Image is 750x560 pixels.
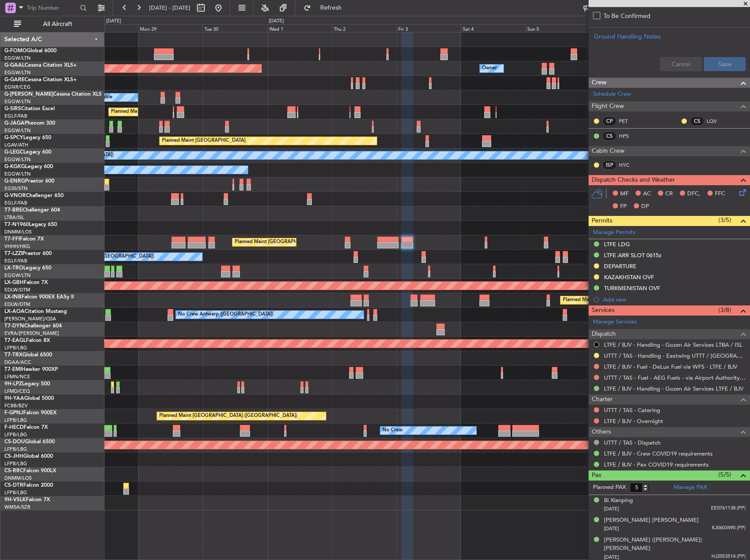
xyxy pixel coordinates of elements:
a: EGGW/LTN [4,69,31,76]
a: HYC [619,161,639,169]
a: Schedule Crew [593,90,631,99]
a: EGSS/STN [4,185,28,192]
span: Refresh [313,5,350,11]
div: No Crew Antwerp ([GEOGRAPHIC_DATA]) [178,308,273,321]
div: DEPARTURE [604,262,636,270]
a: LFPB/LBG [4,431,27,438]
a: LX-GBHFalcon 7X [4,280,48,285]
a: CS-JHHGlobal 6000 [4,454,53,459]
a: LX-TROLegacy 650 [4,266,51,271]
span: Permits [592,216,612,226]
a: LTFE / BJV - Fuel - DeLux Fuel via WFS - LTFE / BJV [604,363,737,370]
a: EGGW/LTN [4,171,31,177]
a: UTTT / TAS - Handling - Eastwing UTTT / [GEOGRAPHIC_DATA] [604,352,746,359]
a: CS-DTRFalcon 2000 [4,483,53,488]
a: VHHH/HKG [4,243,30,250]
span: T7-DYN [4,323,24,329]
a: T7-EAGLFalcon 8X [4,338,50,343]
span: Dispatch [592,329,616,339]
a: LFPB/LBG [4,417,27,424]
span: DFC, [687,190,700,198]
span: F-GPNJ [4,410,23,416]
span: T7-BRE [4,208,22,213]
a: LTFE / BJV - Overnight [604,417,663,425]
span: G-GAAL [4,63,25,68]
span: FFC [715,190,725,198]
span: Dispatch Checks and Weather [592,175,675,185]
button: Refresh [300,1,352,15]
div: Mon 29 [138,24,203,32]
a: Manage PAX [674,483,707,492]
span: [DATE] [604,525,619,532]
a: T7-TRXGlobal 6500 [4,352,52,358]
a: HPS [619,132,639,140]
span: G-JAGA [4,121,25,126]
div: CP [602,116,617,126]
a: F-GPNJFalcon 900EX [4,410,57,416]
a: G-ENRGPraetor 600 [4,179,54,184]
span: G-LEGC [4,150,23,155]
a: WMSA/SZB [4,504,30,510]
a: EVRA/[PERSON_NAME] [4,330,59,337]
div: Sun 5 [525,24,590,32]
a: 9H-LPZLegacy 500 [4,381,50,387]
span: G-VNOR [4,193,26,198]
div: Sat 4 [461,24,525,32]
a: CS-DOUGlobal 6500 [4,439,55,445]
div: Planned Maint [GEOGRAPHIC_DATA] ([GEOGRAPHIC_DATA]) [111,105,249,118]
a: G-SIRSCitation Excel [4,106,55,111]
a: EDLW/DTM [4,287,30,293]
span: T7-LZZI [4,251,22,256]
a: G-KGKGLegacy 600 [4,164,53,169]
div: [DATE] [106,18,121,25]
span: LX-INB [4,294,21,300]
span: G-ENRG [4,179,25,184]
a: G-GAALCessna Citation XLS+ [4,63,77,68]
span: T7-TRX [4,352,22,358]
a: [PERSON_NAME]/QSA [4,316,56,322]
span: 9H-VSLK [4,497,26,503]
div: Planned Maint [GEOGRAPHIC_DATA] [162,134,246,147]
a: T7-N1960Legacy 650 [4,222,57,227]
a: DNMM/LOS [4,475,32,481]
span: G-FOMO [4,48,27,54]
a: G-VNORChallenger 650 [4,193,64,198]
label: Planned PAX [593,483,626,492]
div: Ground Handling Notes [594,32,745,41]
a: LTFE / BJV - Crew COVID19 requirements [604,450,713,457]
span: Pax [592,470,601,481]
span: G-GARE [4,77,25,83]
a: EGGW/LTN [4,156,31,163]
div: LTFE ARR SLOT 0615z [604,251,661,259]
span: CS-JHH [4,454,23,459]
span: T7-EMI [4,367,21,372]
span: [DATE] - [DATE] [149,4,190,12]
a: EGLF/FAB [4,200,27,206]
a: EGGW/LTN [4,127,31,134]
a: T7-DYNChallenger 604 [4,323,62,329]
a: F-HECDFalcon 7X [4,425,48,430]
a: G-FOMOGlobal 6000 [4,48,57,54]
a: 9H-YAAGlobal 5000 [4,396,54,401]
div: LTFE LDG [604,241,630,248]
span: F-HECD [4,425,24,430]
a: LTFE / BJV - Handling - Gozen Air Services LTBA / ISL [604,341,743,348]
a: T7-FFIFalcon 7X [4,237,44,242]
div: Fri 3 [396,24,461,32]
a: LX-AOACitation Mustang [4,309,67,314]
a: EGLF/FAB [4,258,27,264]
div: KAZAKHSTAN OVF [604,273,654,281]
a: G-GARECessna Citation XLS+ [4,77,77,83]
span: (3/5) [718,215,731,225]
span: Flight Crew [592,101,624,111]
a: LTFE / BJV - Pax COVID19 requirements [604,461,709,468]
div: Thu 2 [332,24,396,32]
div: CS [690,116,704,126]
div: Owner [482,62,497,75]
span: T7-EAGL [4,338,26,343]
span: CS-RRC [4,468,23,474]
span: Charter [592,395,613,405]
a: UTTT / TAS - Fuel - AEG Fuels - via Airport Authority - [GEOGRAPHIC_DATA] / [GEOGRAPHIC_DATA] [604,374,746,381]
div: Add new [603,296,746,303]
div: Wed 1 [268,24,332,32]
